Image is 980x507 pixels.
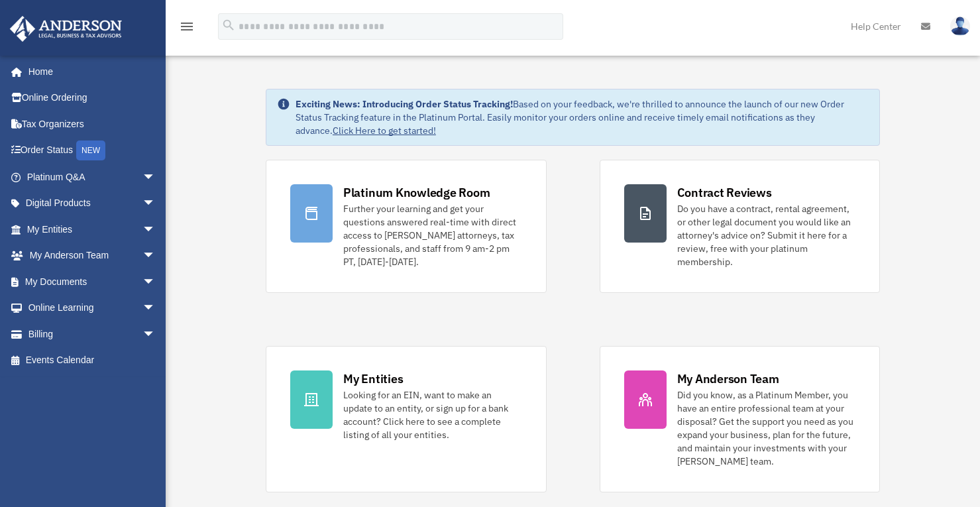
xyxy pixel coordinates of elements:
[76,141,105,160] div: NEW
[677,184,772,201] div: Contract Reviews
[9,295,176,321] a: Online Learningarrow_drop_down
[9,243,176,269] a: My Anderson Teamarrow_drop_down
[142,268,169,296] span: arrow_drop_down
[333,125,436,137] a: Click Here to get started!
[142,243,169,270] span: arrow_drop_down
[343,202,522,268] div: Further your learning and get your questions answered real-time with direct access to [PERSON_NAM...
[9,216,176,243] a: My Entitiesarrow_drop_down
[179,19,195,34] i: menu
[142,216,169,243] span: arrow_drop_down
[9,164,176,190] a: Platinum Q&Aarrow_drop_down
[9,111,176,137] a: Tax Organizers
[677,202,856,268] div: Do you have a contract, rental agreement, or other legal document you would like an attorney's ad...
[142,164,169,191] span: arrow_drop_down
[142,190,169,217] span: arrow_drop_down
[950,17,970,36] img: User Pic
[343,370,403,387] div: My Entities
[600,160,881,293] a: Contract Reviews Do you have a contract, rental agreement, or other legal document you would like...
[9,137,176,164] a: Order StatusNEW
[6,16,126,42] img: Anderson Advisors Platinum Portal
[600,346,881,492] a: My Anderson Team Did you know, as a Platinum Member, you have an entire professional team at your...
[343,184,490,201] div: Platinum Knowledge Room
[9,58,169,85] a: Home
[9,321,176,347] a: Billingarrow_drop_down
[142,321,169,348] span: arrow_drop_down
[296,97,869,137] div: Based on your feedback, we're thrilled to announce the launch of our new Order Status Tracking fe...
[9,190,176,217] a: Digital Productsarrow_drop_down
[677,388,856,468] div: Did you know, as a Platinum Member, you have an entire professional team at your disposal? Get th...
[296,98,513,110] strong: Exciting News: Introducing Order Status Tracking!
[9,268,176,295] a: My Documentsarrow_drop_down
[343,388,522,441] div: Looking for an EIN, want to make an update to an entity, or sign up for a bank account? Click her...
[221,18,236,32] i: search
[677,370,779,387] div: My Anderson Team
[266,346,547,492] a: My Entities Looking for an EIN, want to make an update to an entity, or sign up for a bank accoun...
[9,85,176,111] a: Online Ordering
[142,295,169,322] span: arrow_drop_down
[179,23,195,34] a: menu
[266,160,547,293] a: Platinum Knowledge Room Further your learning and get your questions answered real-time with dire...
[9,347,176,374] a: Events Calendar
